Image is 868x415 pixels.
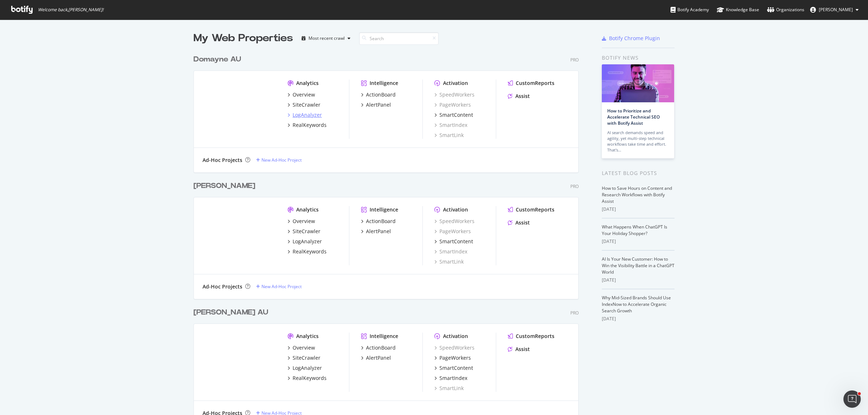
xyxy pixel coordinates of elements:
button: Most recent crawl [299,33,353,44]
a: AI Is Your New Customer: How to Win the Visibility Battle in a ChatGPT World [602,256,675,275]
div: SiteCrawler [293,354,320,361]
div: AlertPanel [366,354,391,361]
div: Pro [570,183,579,189]
div: SmartContent [439,238,473,245]
a: CustomReports [508,80,554,87]
div: Pro [570,57,579,63]
a: Assist [508,93,530,100]
div: SmartLink [434,258,464,265]
a: LogAnalyzer [288,111,322,119]
a: AlertPanel [361,354,391,361]
div: Botify news [602,54,675,62]
div: SmartContent [439,364,473,372]
div: My Web Properties [193,31,293,46]
a: SpeedWorkers [434,91,475,98]
div: Latest Blog Posts [602,169,675,177]
div: Ad-Hoc Projects [203,157,242,164]
button: [PERSON_NAME] [804,4,864,16]
div: Activation [443,333,468,340]
div: [DATE] [602,277,675,283]
a: ActionBoard [361,344,396,351]
a: SmartLink [434,132,464,139]
a: Why Mid-Sized Brands Should Use IndexNow to Accelerate Organic Search Growth [602,295,671,314]
a: AlertPanel [361,228,391,235]
a: SmartIndex [434,248,467,255]
a: ActionBoard [361,218,396,225]
a: CustomReports [508,333,554,340]
div: SiteCrawler [293,101,320,108]
a: Overview [288,218,315,225]
a: New Ad-Hoc Project [256,283,302,290]
div: Botify Academy [671,6,709,13]
img: harveynorman.com.au [203,333,276,391]
a: LogAnalyzer [288,238,322,245]
div: Analytics [296,206,319,213]
div: PageWorkers [439,354,471,361]
div: LogAnalyzer [293,364,322,372]
span: Welcome back, [PERSON_NAME] ! [38,7,103,13]
div: Intelligence [370,206,398,213]
div: Overview [293,218,315,225]
a: PageWorkers [434,354,471,361]
a: SmartContent [434,364,473,372]
a: AlertPanel [361,101,391,108]
div: Intelligence [370,333,398,340]
div: [DATE] [602,206,675,213]
a: Assist [508,219,530,226]
div: Activation [443,206,468,213]
div: Analytics [296,333,319,340]
div: CustomReports [516,333,554,340]
div: ActionBoard [366,344,396,351]
iframe: Intercom live chat [843,390,861,408]
a: [PERSON_NAME] [193,181,258,191]
div: Overview [293,344,315,351]
img: www.domayne.com.au [203,80,276,138]
a: SmartLink [434,385,464,392]
div: New Ad-Hoc Project [261,283,302,290]
div: Knowledge Base [717,6,759,13]
a: What Happens When ChatGPT Is Your Holiday Shopper? [602,224,667,236]
a: Overview [288,91,315,98]
a: RealKeywords [288,121,327,129]
div: Ad-Hoc Projects [203,283,242,290]
div: Botify Chrome Plugin [609,35,660,42]
a: SmartContent [434,238,473,245]
div: Organizations [767,6,804,13]
span: Matt Smiles [819,7,853,13]
img: How to Prioritize and Accelerate Technical SEO with Botify Assist [602,64,674,102]
a: PageWorkers [434,228,471,235]
div: SmartContent [439,111,473,119]
a: How to Prioritize and Accelerate Technical SEO with Botify Assist [607,108,660,126]
a: PageWorkers [434,101,471,108]
a: Botify Chrome Plugin [602,35,660,42]
div: Assist [515,219,530,226]
a: Assist [508,346,530,353]
a: SmartContent [434,111,473,119]
a: RealKeywords [288,248,327,255]
div: Overview [293,91,315,98]
a: SiteCrawler [288,101,320,108]
div: Assist [515,346,530,353]
div: Domayne AU [193,54,241,65]
a: SiteCrawler [288,354,320,361]
a: SmartIndex [434,121,467,129]
a: SpeedWorkers [434,344,475,351]
div: SpeedWorkers [434,218,475,225]
div: [PERSON_NAME] [193,181,255,191]
a: [PERSON_NAME] AU [193,307,271,318]
a: New Ad-Hoc Project [256,157,302,163]
div: Activation [443,80,468,87]
img: www.joycemayne.com.au [203,206,276,265]
a: LogAnalyzer [288,364,322,372]
div: AlertPanel [366,101,391,108]
div: CustomReports [516,206,554,213]
input: Search [359,32,439,45]
div: RealKeywords [293,375,327,382]
div: [DATE] [602,316,675,322]
div: ActionBoard [366,91,396,98]
a: Domayne AU [193,54,244,65]
a: ActionBoard [361,91,396,98]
